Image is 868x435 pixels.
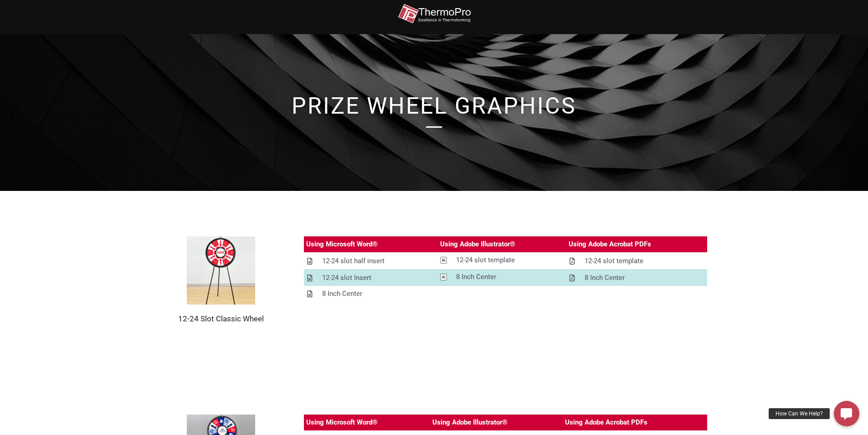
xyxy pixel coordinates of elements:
h1: prize Wheel Graphics [175,95,694,117]
div: 8 Inch Center [585,272,625,284]
a: 8 Inch Center [304,286,438,302]
div: 12-24 slot template [456,255,515,266]
div: 12-24 slot Insert [322,272,371,284]
div: Using Adobe Acrobat PDFs [565,417,647,428]
div: Using Adobe Illustrator® [440,239,515,250]
h2: 12-24 Slot Classic Wheel [161,314,281,324]
a: 8 Inch Center [566,270,707,286]
div: 12-24 slot template [585,255,643,267]
a: 12-24 slot Insert [304,270,438,286]
div: How Can We Help? [769,408,830,419]
img: thermopro-logo-non-iso [398,4,471,24]
a: 8 Inch Center [438,269,567,285]
div: 8 Inch Center [322,288,362,300]
div: 12-24 slot half insert [322,255,385,267]
a: 12-24 slot template [566,253,707,269]
div: Using Microsoft Word® [306,417,378,428]
a: 12-24 slot template [438,252,567,268]
a: How Can We Help? [834,401,859,426]
div: Using Adobe Acrobat PDFs [569,239,651,250]
div: Using Microsoft Word® [306,239,378,250]
div: Using Adobe Illustrator® [432,417,508,428]
div: 8 Inch Center [456,271,496,283]
a: 12-24 slot half insert [304,253,438,269]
